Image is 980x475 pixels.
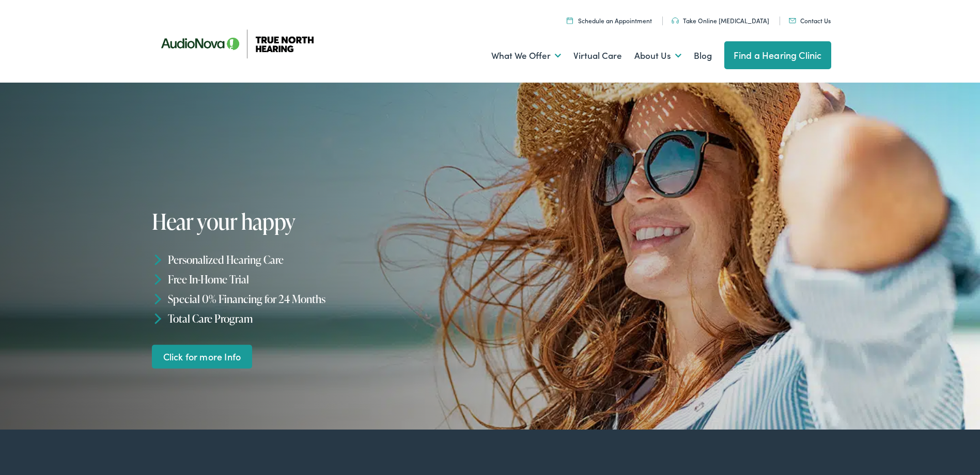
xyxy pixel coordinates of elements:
[152,308,495,328] li: Total Care Program
[491,37,561,75] a: What We Offer
[152,250,495,270] li: Personalized Hearing Care
[567,17,573,24] img: Icon symbolizing a calendar in color code ffb348
[573,37,622,75] a: Virtual Care
[694,37,712,75] a: Blog
[672,16,769,25] a: Take Online [MEDICAL_DATA]
[152,210,466,233] h1: Hear your happy
[567,16,652,25] a: Schedule an Appointment
[789,18,796,23] img: Mail icon in color code ffb348, used for communication purposes
[724,41,831,69] a: Find a Hearing Clinic
[152,344,252,369] a: Click for more Info
[672,18,679,24] img: Headphones icon in color code ffb348
[152,270,495,289] li: Free In-Home Trial
[634,37,681,75] a: About Us
[789,16,831,25] a: Contact Us
[152,289,495,309] li: Special 0% Financing for 24 Months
